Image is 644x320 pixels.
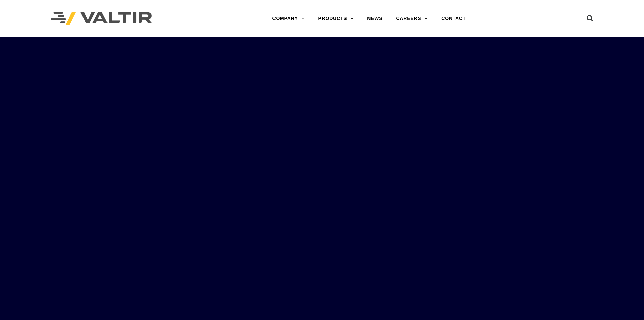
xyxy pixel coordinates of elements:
[265,12,311,25] a: COMPANY
[311,12,360,25] a: PRODUCTS
[360,12,389,25] a: NEWS
[51,12,152,26] img: Valtir
[434,12,473,25] a: CONTACT
[389,12,434,25] a: CAREERS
